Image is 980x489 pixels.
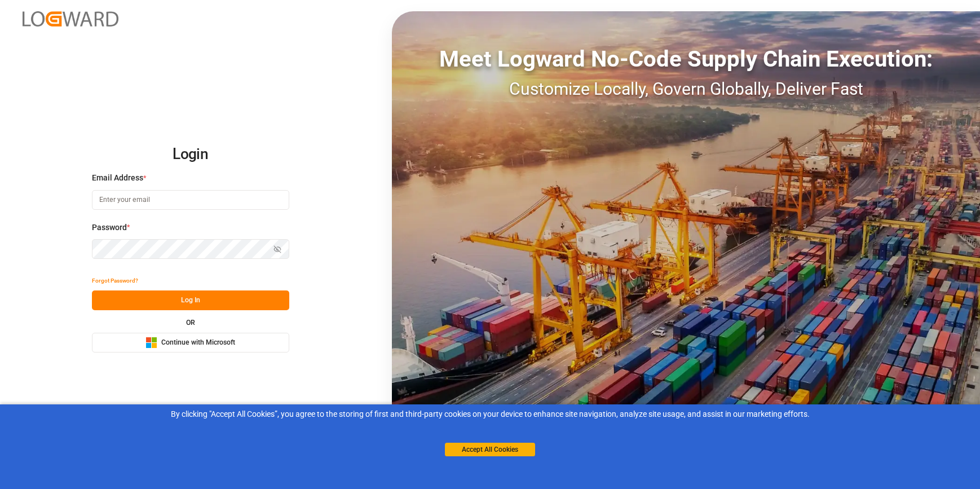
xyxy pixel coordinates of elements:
[92,271,138,290] button: Forgot Password?
[92,222,127,234] span: Password
[8,408,972,420] div: By clicking "Accept All Cookies”, you agree to the storing of first and third-party cookies on yo...
[445,443,535,456] button: Accept All Cookies
[161,338,235,348] span: Continue with Microsoft
[392,76,980,102] div: Customize Locally, Govern Globally, Deliver Fast
[92,136,289,173] h2: Login
[92,190,289,210] input: Enter your email
[92,290,289,310] button: Log In
[392,42,980,76] div: Meet Logward No-Code Supply Chain Execution:
[186,319,195,326] small: OR
[92,172,143,184] span: Email Address
[23,11,118,27] img: Logward_new_orange.png
[92,333,289,353] button: Continue with Microsoft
